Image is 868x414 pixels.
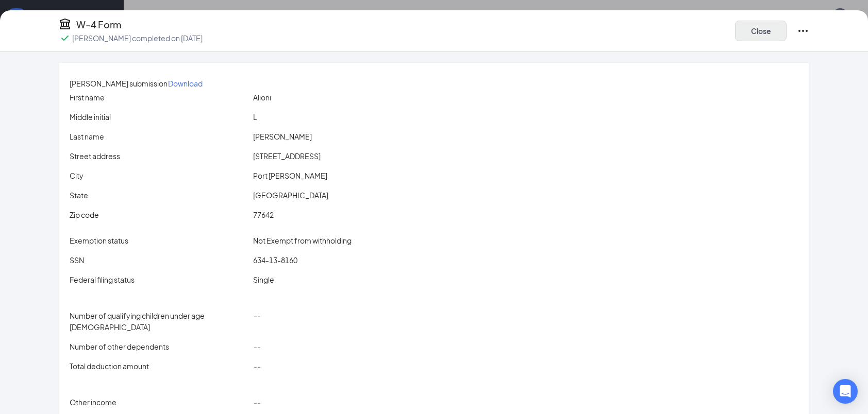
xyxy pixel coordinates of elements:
[253,361,260,371] span: --
[168,75,203,92] button: Download
[70,150,249,162] p: Street address
[70,254,249,266] p: SSN
[735,21,787,41] button: Close
[797,25,809,37] svg: Ellipses
[70,235,249,246] p: Exemption status
[253,275,274,284] span: Single
[70,170,249,181] p: City
[70,79,168,88] span: [PERSON_NAME] submission
[70,189,249,201] p: State
[253,255,297,265] span: 634-13-8160
[70,274,249,285] p: Federal filing status
[253,132,312,141] span: [PERSON_NAME]
[70,131,249,142] p: Last name
[253,342,260,351] span: --
[253,398,260,407] span: --
[253,236,352,245] span: Not Exempt from withholding
[70,360,249,372] p: Total deduction amount
[253,210,274,219] span: 77642
[168,78,203,89] p: Download
[59,18,71,30] svg: TaxGovernmentIcon
[70,92,249,103] p: First name
[253,93,271,102] span: Alioni
[70,310,249,333] p: Number of qualifying children under age [DEMOGRAPHIC_DATA]
[70,341,249,352] p: Number of other dependents
[253,151,321,161] span: [STREET_ADDRESS]
[253,112,257,122] span: L
[70,111,249,123] p: Middle initial
[833,379,858,404] div: Open Intercom Messenger
[253,311,260,320] span: --
[59,32,71,44] svg: Checkmark
[253,171,327,180] span: Port [PERSON_NAME]
[70,396,249,408] p: Other income
[72,33,203,43] p: [PERSON_NAME] completed on [DATE]
[70,209,249,220] p: Zip code
[76,18,121,32] h4: W-4 Form
[253,191,328,200] span: [GEOGRAPHIC_DATA]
